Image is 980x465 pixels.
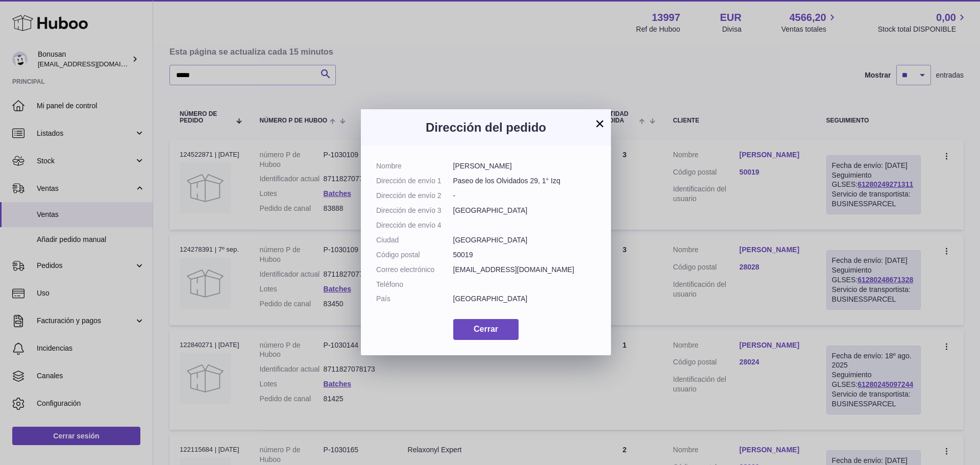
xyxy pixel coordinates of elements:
dd: [GEOGRAPHIC_DATA] [453,235,596,245]
dd: [EMAIL_ADDRESS][DOMAIN_NAME] [453,265,596,275]
dt: Correo electrónico [376,265,453,275]
button: Cerrar [453,319,519,340]
dd: [GEOGRAPHIC_DATA] [453,294,596,304]
h3: Dirección del pedido [376,119,596,136]
dd: 50019 [453,250,596,260]
dt: Dirección de envío 2 [376,191,453,201]
span: Cerrar [474,325,498,333]
dt: Código postal [376,250,453,260]
dt: Dirección de envío 4 [376,221,453,230]
dd: [GEOGRAPHIC_DATA] [453,206,596,215]
dt: Teléfono [376,280,453,289]
dt: País [376,294,453,304]
dt: Nombre [376,161,453,171]
button: × [594,117,606,130]
dt: Dirección de envío 3 [376,206,453,215]
dt: Dirección de envío 1 [376,176,453,186]
dd: - [453,191,596,201]
dd: [PERSON_NAME] [453,161,596,171]
dt: Ciudad [376,235,453,245]
dd: Paseo de los Olvidados 29, 1° Izq [453,176,596,186]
